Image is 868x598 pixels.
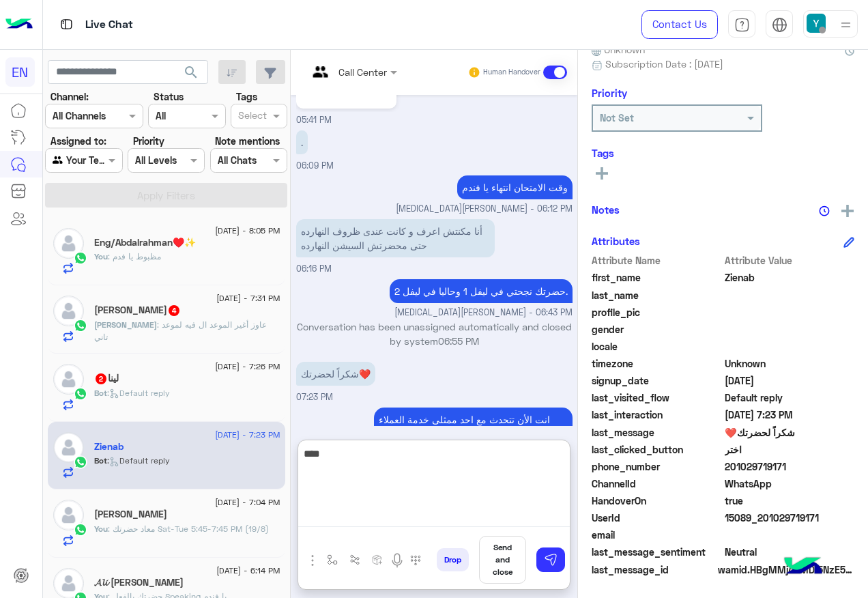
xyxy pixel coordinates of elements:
[304,552,321,569] img: send attachment
[438,335,479,347] span: 06:55 PM
[592,235,640,247] h6: Attributes
[725,476,855,491] span: 2
[725,494,855,508] span: true
[390,279,573,303] p: 14/8/2025, 6:43 PM
[725,253,855,268] span: Attribute Value
[296,160,334,171] span: 06:09 PM
[74,319,87,332] img: WhatsApp
[483,67,540,78] small: Human Handover
[479,536,526,584] button: Send and close
[725,339,855,354] span: null
[183,64,199,81] span: search
[819,205,830,216] img: notes
[94,373,119,384] h5: لينا
[725,408,855,422] span: 2025-08-14T16:23:56.629Z
[725,442,855,457] span: اختر
[592,42,645,57] span: Unknown
[133,134,164,148] label: Priority
[327,554,338,565] img: select flow
[94,388,107,398] span: Bot
[94,319,267,342] span: عاوز أغير الموعد ال فيه لموعد تاني
[216,565,280,577] span: [DATE] - 6:14 PM
[107,388,170,398] span: : Default reply
[592,494,722,508] span: HandoverOn
[94,524,108,534] span: You
[96,373,106,384] span: 2
[107,455,170,466] span: : Default reply
[58,16,75,33] img: tab
[74,523,87,537] img: WhatsApp
[215,225,280,237] span: [DATE] - 8:05 PM
[296,130,308,154] p: 14/8/2025, 6:09 PM
[592,373,722,388] span: signup_date
[725,373,855,388] span: 2025-07-21T20:11:55.145Z
[592,459,722,474] span: phone_number
[437,548,469,571] button: Drop
[841,205,854,217] img: add
[725,459,855,474] span: 201029719171
[349,554,360,565] img: Trigger scenario
[94,577,184,588] h5: 𝓐𝓵𝓲 Mohamed
[725,356,855,371] span: Unknown
[725,425,855,440] span: شكراً لحضرتك❤️
[94,509,167,520] h5: Ahmed Mohamed
[837,16,854,33] img: profile
[85,16,133,34] p: Live Chat
[74,251,87,265] img: WhatsApp
[734,17,750,33] img: tab
[74,387,87,401] img: WhatsApp
[169,305,179,316] span: 4
[592,147,854,159] h6: Tags
[592,270,722,285] span: first_name
[592,476,722,491] span: ChannelId
[45,183,287,208] button: Apply Filters
[53,364,84,395] img: defaultAdmin.png
[725,390,855,405] span: Default reply
[296,219,495,257] p: 14/8/2025, 6:16 PM
[53,500,84,530] img: defaultAdmin.png
[215,496,280,509] span: [DATE] - 7:04 PM
[592,511,722,525] span: UserId
[296,319,573,349] p: Conversation has been unassigned automatically and closed by system
[592,203,620,216] h6: Notes
[592,288,722,302] span: last_name
[53,296,84,326] img: defaultAdmin.png
[215,429,280,441] span: [DATE] - 7:23 PM
[321,549,344,571] button: select flow
[108,251,161,261] span: مظبوط يا فدم
[389,552,405,569] img: send voice note
[53,228,84,259] img: defaultAdmin.png
[592,425,722,440] span: last_message
[50,89,89,104] label: Channel:
[592,563,715,577] span: last_message_id
[296,115,332,125] span: 05:41 PM
[5,57,35,87] div: EN
[236,108,267,126] div: Select
[394,307,573,319] span: [MEDICAL_DATA][PERSON_NAME] - 06:43 PM
[779,543,827,591] img: hulul-logo.png
[807,14,826,33] img: userImage
[175,60,208,89] button: search
[215,134,280,148] label: Note mentions
[592,87,627,99] h6: Priority
[396,203,573,216] span: [MEDICAL_DATA][PERSON_NAME] - 06:12 PM
[592,356,722,371] span: timezone
[592,545,722,559] span: last_message_sentiment
[592,305,722,319] span: profile_pic
[296,362,375,386] p: 14/8/2025, 7:23 PM
[108,524,269,534] span: معاد حضرتك Sat-Tue 5:45-7:45 PM (19/8)
[236,89,257,104] label: Tags
[725,545,855,559] span: 0
[728,10,755,39] a: tab
[94,441,124,453] h5: Zienab
[154,89,184,104] label: Status
[94,237,196,248] h5: Eng/Abdalrahman♥️✨
[592,339,722,354] span: locale
[53,432,84,463] img: defaultAdmin.png
[74,455,87,469] img: WhatsApp
[592,390,722,405] span: last_visited_flow
[592,253,722,268] span: Attribute Name
[592,442,722,457] span: last_clicked_button
[725,322,855,337] span: null
[592,322,722,337] span: gender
